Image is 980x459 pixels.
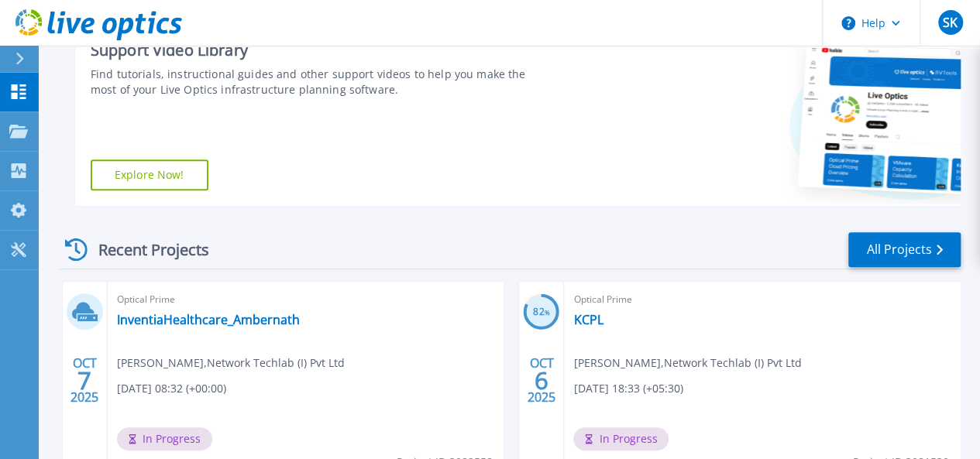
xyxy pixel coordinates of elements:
span: 7 [77,374,91,387]
span: [PERSON_NAME] , Network Techlab (I) Pvt Ltd [117,355,345,372]
div: Support Video Library [91,40,551,60]
span: Optical Prime [573,291,951,308]
h3: 82 [523,303,559,321]
a: KCPL [573,312,603,327]
span: % [545,308,550,317]
span: [DATE] 08:32 (+00:00) [117,380,226,397]
div: Find tutorials, instructional guides and other support videos to help you make the most of your L... [91,67,551,98]
span: Optical Prime [117,291,495,308]
a: Explore Now! [91,159,208,190]
a: All Projects [848,232,961,267]
div: Recent Projects [60,231,230,269]
a: InventiaHealthcare_Ambernath [117,312,300,327]
div: OCT 2025 [70,352,99,409]
span: [DATE] 18:33 (+05:30) [573,380,683,397]
span: SK [943,16,958,29]
span: [PERSON_NAME] , Network Techlab (I) Pvt Ltd [573,355,801,372]
span: 6 [535,374,548,387]
span: In Progress [573,427,669,450]
div: OCT 2025 [527,352,556,409]
span: In Progress [117,427,212,450]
